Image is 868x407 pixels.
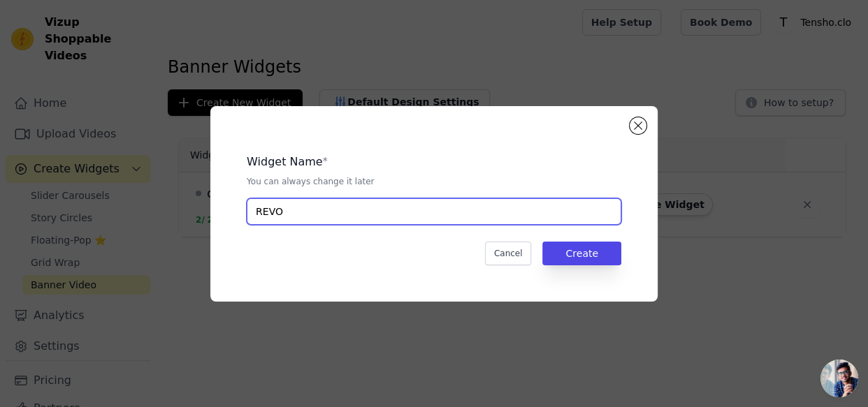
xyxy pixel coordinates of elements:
[630,117,646,134] button: Close modal
[247,154,323,170] legend: Widget Name
[820,360,858,397] a: Open chat
[542,242,621,265] button: Create
[247,176,621,187] p: You can always change it later
[485,242,532,265] button: Cancel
